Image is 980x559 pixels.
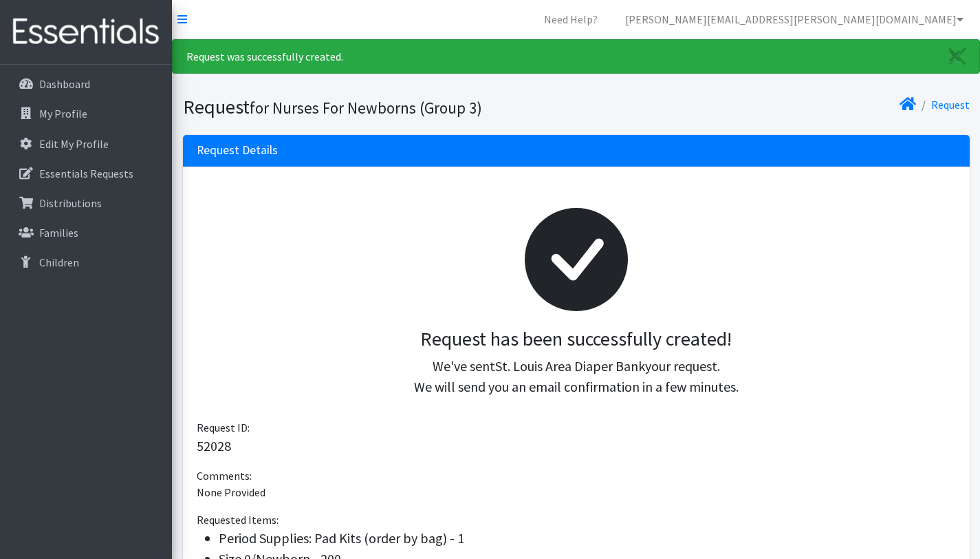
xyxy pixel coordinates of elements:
[39,226,78,240] p: Families
[495,357,645,375] span: St. Louis Area Diaper Bank
[197,469,252,483] span: Comments:
[39,196,102,210] p: Distributions
[6,70,166,98] a: Dashboard
[6,100,166,127] a: My Profile
[935,40,979,73] a: Close
[197,513,279,527] span: Requested Items:
[208,328,945,351] h3: Request has been successfully created!
[197,421,250,434] span: Request ID:
[6,219,166,246] a: Families
[197,485,265,499] span: None Provided
[614,6,974,33] a: [PERSON_NAME][EMAIL_ADDRESS][PERSON_NAME][DOMAIN_NAME]
[219,528,956,549] li: Period Supplies: Pad Kits (order by bag) - 1
[197,436,956,456] p: 52028
[208,356,945,397] p: We've sent your request. We will send you an email confirmation in a few minutes.
[6,130,166,158] a: Edit My Profile
[6,249,166,276] a: Children
[39,255,79,269] p: Children
[183,95,571,119] h1: Request
[931,98,970,112] a: Request
[39,167,133,180] p: Essentials Requests
[39,77,90,91] p: Dashboard
[6,160,166,187] a: Essentials Requests
[6,189,166,217] a: Distributions
[172,39,980,74] div: Request was successfully created.
[39,107,87,120] p: My Profile
[6,9,166,55] img: HumanEssentials
[250,98,482,118] small: for Nurses For Newborns (Group 3)
[39,137,109,151] p: Edit My Profile
[533,6,609,33] a: Need Help?
[197,143,278,158] h3: Request Details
